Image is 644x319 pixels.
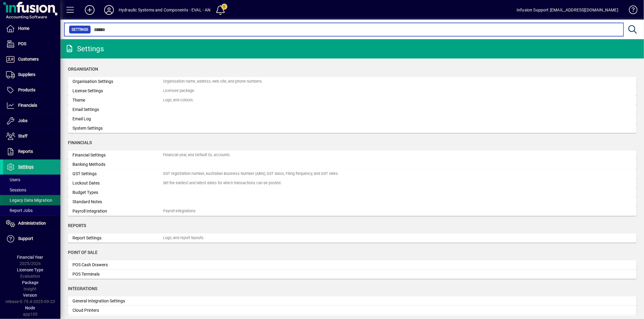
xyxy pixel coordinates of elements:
div: Infusion Support [EMAIL_ADDRESS][DOMAIN_NAME] [517,5,618,15]
a: Financials [3,98,60,113]
a: Financial SettingsFinancial year, and Default GL accounts. [68,150,636,160]
a: Banking Methods [68,160,636,169]
a: Customers [3,52,60,67]
span: Settings [18,164,34,169]
a: Lockout DatesSet the earliest and latest dates for which transactions can be posted. [68,178,636,188]
div: Licensee package. [163,88,195,94]
a: Reports [3,144,60,159]
span: Financials [68,140,92,145]
a: Sessions [3,185,60,195]
div: Cloud Printers [72,307,163,314]
a: ThemeLogo, and colours. [68,96,636,105]
div: Logo, and colours. [163,97,194,103]
a: Legacy Data Migration [3,195,60,205]
span: Jobs [18,118,27,123]
div: Report Settings [72,235,163,241]
span: Licensee Type [17,267,43,272]
div: Financial year, and Default GL accounts. [163,152,231,158]
div: Settings [65,44,104,54]
div: POS Terminals [72,271,163,277]
a: Payroll IntegrationPayroll Integrations [68,207,636,216]
div: Financial Settings [72,152,163,158]
span: Settings [72,27,88,33]
div: Theme [72,97,163,103]
a: Support [3,231,60,246]
a: Report Jobs [3,205,60,216]
div: Hydraulic Systems and Components - EVAL - AN [119,5,211,15]
a: License SettingsLicensee package. [68,86,636,96]
div: System Settings [72,125,163,131]
div: Payroll Integration [72,208,163,214]
a: Email Log [68,114,636,124]
span: Financial Year [17,255,43,260]
div: Standard Notes [72,199,163,205]
div: Banking Methods [72,161,163,168]
a: Home [3,21,60,36]
a: Administration [3,216,60,231]
span: Products [18,87,35,92]
span: Legacy Data Migration [6,198,52,203]
a: Cloud Printers [68,306,636,315]
a: POS Terminals [68,270,636,279]
a: General Integration Settings [68,296,636,306]
a: Report SettingsLogo, and report layouts. [68,233,636,243]
div: Budget Types [72,189,163,196]
span: Customers [18,57,39,62]
span: Sessions [6,188,26,192]
a: System Settings [68,124,636,133]
button: Profile [99,5,119,15]
a: GST SettingsGST registration number, Australian Business Number (ABN), GST basis, Filing frequenc... [68,169,636,178]
span: Organisation [68,67,98,71]
span: Reports [68,223,86,228]
a: POS Cash Drawers [68,260,636,270]
span: Package [22,280,38,285]
a: Budget Types [68,188,636,197]
div: GST registration number, Australian Business Number (ABN), GST basis, Filing frequency, and GST r... [163,171,339,177]
span: POS [18,41,26,46]
span: Users [6,177,20,182]
div: Set the earliest and latest dates for which transactions can be posted. [163,180,281,186]
span: Suppliers [18,72,35,77]
a: Products [3,83,60,98]
div: POS Cash Drawers [72,262,163,268]
span: Node [25,305,35,310]
div: GST Settings [72,171,163,177]
a: Users [3,175,60,185]
a: Email Settings [68,105,636,114]
span: Administration [18,221,46,226]
a: Knowledge Base [624,1,636,21]
span: Home [18,26,29,31]
span: Integrations [68,286,97,291]
span: Financials [18,103,37,108]
div: General Integration Settings [72,298,163,304]
div: License Settings [72,88,163,94]
a: Jobs [3,113,60,128]
div: Email Settings [72,106,163,113]
div: Organisation Settings [72,78,163,85]
div: Logo, and report layouts. [163,235,204,241]
a: Suppliers [3,67,60,82]
span: Support [18,236,33,241]
div: Organisation name, address, web site, and phone numbers. [163,79,263,84]
div: Email Log [72,116,163,122]
div: Lockout Dates [72,180,163,186]
a: Organisation SettingsOrganisation name, address, web site, and phone numbers. [68,77,636,86]
span: Point of Sale [68,250,98,255]
span: Staff [18,134,27,138]
span: Version [23,293,37,298]
a: Staff [3,129,60,144]
span: Reports [18,149,33,154]
div: Payroll Integrations [163,208,196,214]
a: POS [3,36,60,52]
button: Add [80,5,99,15]
span: Report Jobs [6,208,33,213]
a: Standard Notes [68,197,636,207]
